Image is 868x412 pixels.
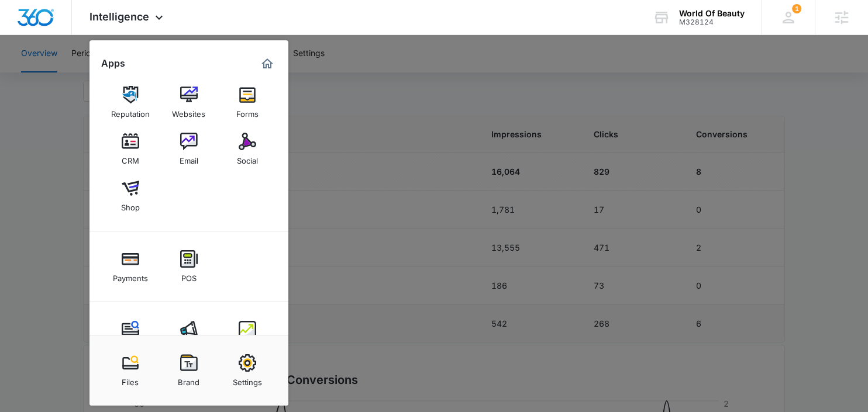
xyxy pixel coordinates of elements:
a: Forms [225,80,270,124]
div: Forms [236,103,259,119]
a: Brand [167,348,211,393]
div: Social [237,150,258,165]
div: CRM [122,150,139,165]
div: notifications count [792,4,801,13]
div: Payments [113,268,148,283]
a: Social [225,127,270,171]
a: Reputation [108,80,153,124]
a: Websites [167,80,211,124]
div: v 4.0.25 [33,19,57,28]
div: Domain: [DOMAIN_NAME] [30,30,129,40]
div: account id [679,18,745,26]
span: Intelligence [89,11,149,23]
span: 1 [792,4,801,13]
img: tab_domain_overview_orange.svg [32,68,41,77]
h2: Apps [101,58,125,69]
div: Brand [178,372,199,387]
div: account name [679,9,745,18]
img: website_grey.svg [19,30,28,40]
a: Ads [167,315,211,359]
a: CRM [108,127,153,171]
div: Files [122,372,139,387]
div: Keywords by Traffic [129,69,197,77]
div: Domain Overview [44,69,105,77]
img: logo_orange.svg [19,19,28,28]
a: Payments [108,244,153,289]
a: Settings [225,348,270,393]
div: Settings [233,372,262,387]
a: Files [108,348,153,393]
a: Marketing 360® Dashboard [258,54,277,73]
div: Shop [121,197,140,212]
a: Email [167,127,211,171]
a: POS [167,244,211,289]
div: Email [180,150,198,165]
div: Reputation [111,103,150,119]
a: Content [108,315,153,359]
a: Intelligence [225,315,270,359]
div: Websites [172,103,205,119]
div: POS [181,268,197,283]
img: tab_keywords_by_traffic_grey.svg [116,68,126,77]
a: Shop [108,174,153,218]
